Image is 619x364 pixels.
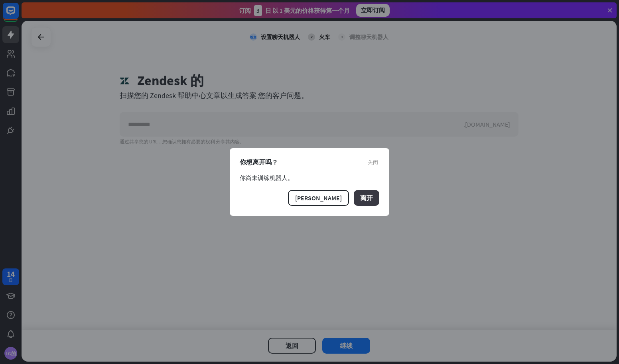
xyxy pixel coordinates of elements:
button: 离开 [354,190,379,206]
button: 打开 LiveChat 聊天小部件 [6,3,30,27]
div: 你想离开吗？ [240,158,379,166]
div: 你尚未训练机器人。 [240,174,379,182]
i: 关闭 [368,159,378,164]
font: [PERSON_NAME] [295,194,342,202]
font: 离开 [360,194,373,202]
button: [PERSON_NAME] [288,190,349,206]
